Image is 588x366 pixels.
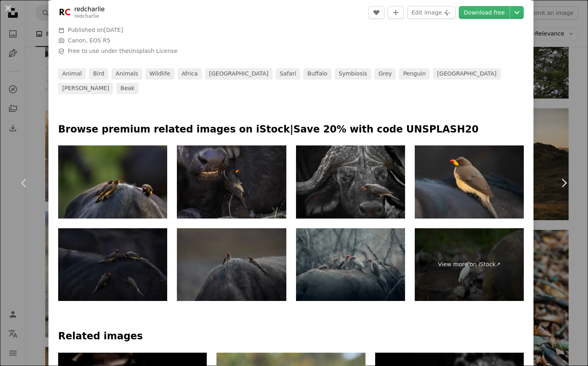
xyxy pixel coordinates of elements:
[104,27,123,33] time: October 31, 2023 at 4:24:40 PM GMT+1
[205,68,273,80] a: [GEOGRAPHIC_DATA]
[111,68,142,80] a: animals
[510,6,524,19] button: Choose download size
[58,6,71,19] img: Go to redcharlie's profile
[459,6,510,19] a: Download free
[178,68,202,80] a: africa
[415,228,524,301] a: View more on iStock↗
[335,68,372,80] a: symbiosis
[89,68,108,80] a: bird
[58,123,524,136] p: Browse premium related images on iStock | Save 20% with code UNSPLASH20
[296,145,405,218] img: A close up portrait of an african buffalo (Syncerus caffer) with a red-billed oxpecker (Buphagus ...
[58,68,86,80] a: animal
[68,27,123,33] span: Published on
[415,145,524,218] img: Yellow-billed oxpecker on back of Cape buffalo
[68,47,178,55] span: Free to use under the
[407,6,456,19] button: Edit image
[388,6,404,19] button: Add to Collection
[58,228,167,301] img: Bird behaviour in savannah, Kruger National Park, South Africa. Wildlife scene from African natur...
[128,48,177,54] a: Unsplash License
[374,68,396,80] a: grey
[68,37,110,45] button: Canon, EOS R5
[303,68,331,80] a: buffalo
[74,5,105,13] a: redcharlie
[540,144,588,222] a: Next
[58,330,524,343] h4: Related images
[145,68,174,80] a: wildlife
[296,228,405,301] img: Oxpecker Congregate on Buffalo
[58,145,167,218] img: Yellow-billed oxpecker, Buphagus africanus, in brown fur of big buffalo. Bird behaviour in savann...
[74,13,99,19] a: redcharlie
[433,68,500,80] a: [GEOGRAPHIC_DATA]
[58,83,113,94] a: [PERSON_NAME]
[116,83,139,94] a: beak
[399,68,430,80] a: penguin
[177,145,286,218] img: Oxpecker sitting on a buffalo, Chobe National Park, Botswana
[177,228,286,301] img: Red-billed oxpeckers on shoulder of Cape buffalo
[368,6,384,19] button: Like
[276,68,300,80] a: safari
